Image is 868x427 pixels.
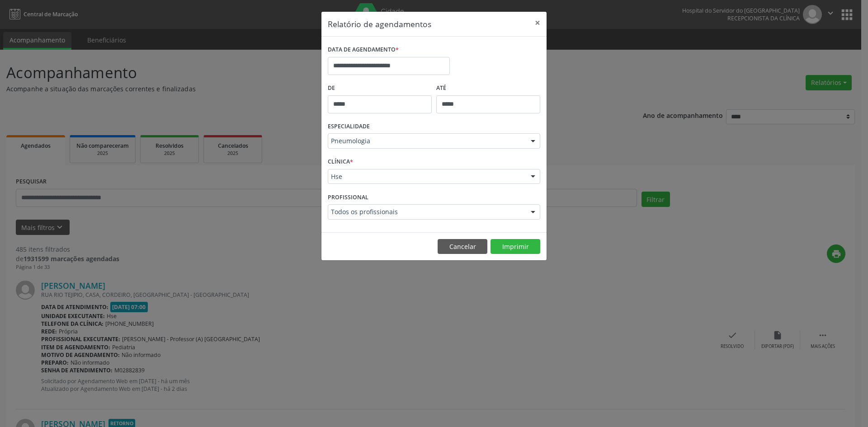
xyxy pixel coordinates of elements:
label: De [328,81,432,95]
label: PROFISSIONAL [328,190,368,204]
h5: Relatório de agendamentos [328,18,431,30]
label: CLÍNICA [328,155,353,169]
button: Imprimir [491,239,540,254]
button: Cancelar [438,239,487,254]
label: DATA DE AGENDAMENTO [328,43,399,57]
span: Hse [331,172,522,181]
button: Close [528,12,547,34]
span: Pneumologia [331,136,522,145]
span: Todos os profissionais [331,207,522,216]
label: ESPECIALIDADE [328,120,370,134]
label: ATÉ [436,81,540,95]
